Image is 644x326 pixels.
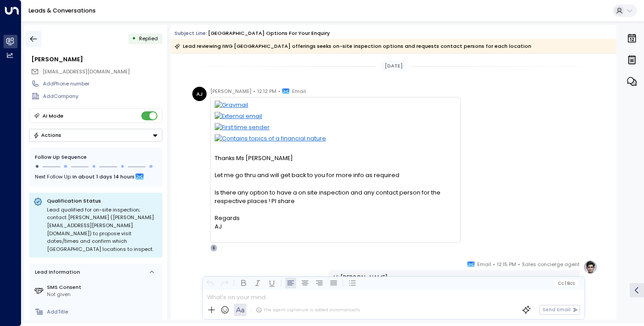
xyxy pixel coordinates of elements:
[558,281,575,286] span: Cc Bcc
[215,222,456,231] div: AJ
[215,134,456,145] img: Contains topics of a financial nature
[29,7,96,14] a: Leads & Conversations
[493,260,495,269] span: •
[42,111,64,120] div: AI Mode
[215,188,456,205] div: Is there any option to have a on site inspection and any contact person for the respective places...
[215,101,456,112] img: Graymail
[219,278,230,288] button: Redo
[208,30,330,37] div: [GEOGRAPHIC_DATA] options for your enquiry
[42,68,130,76] span: jagannathan65@gmail.com
[132,32,136,45] div: •
[42,68,130,75] span: [EMAIL_ADDRESS][DOMAIN_NAME]
[522,260,580,269] span: Sales concierge agent
[497,260,516,269] span: 12:15 PM
[192,87,207,101] div: AJ
[215,123,456,134] img: First time sender
[35,153,157,161] div: Follow Up Sequence
[174,42,531,51] div: Lead reviewing IWG [GEOGRAPHIC_DATA] offerings seeks on-site inspection options and requests cont...
[555,280,578,287] button: Cc|Bcc
[31,55,162,64] div: [PERSON_NAME]
[210,87,251,96] span: [PERSON_NAME]
[35,172,157,182] div: Next Follow Up:
[174,30,207,37] span: Subject Line:
[256,307,360,313] div: The agent signature is added automatically
[139,35,158,42] span: Replied
[47,291,159,298] div: Not given
[583,260,597,274] img: profile-logo.png
[253,87,255,96] span: •
[32,268,80,276] div: Lead Information
[257,87,276,96] span: 12:12 PM
[518,260,520,269] span: •
[205,278,216,288] button: Undo
[210,244,217,251] div: S
[47,197,158,204] p: Qualification Status
[215,214,456,222] div: Regards
[215,112,456,123] img: External email
[565,281,566,286] span: |
[278,87,280,96] span: •
[381,61,406,71] div: [DATE]
[43,93,162,100] div: AddCompany
[477,260,491,269] span: Email
[43,80,162,88] div: AddPhone number
[72,172,135,182] span: In about 1 days 14 hours
[215,154,456,162] div: Thanks Ms [PERSON_NAME]
[292,87,306,96] span: Email
[33,132,61,138] div: Actions
[29,129,162,142] button: Actions
[47,206,158,254] div: Lead qualified for on-site inspection; contact [PERSON_NAME] ([PERSON_NAME][EMAIL_ADDRESS][PERSON...
[47,308,159,316] div: AddTitle
[47,284,159,291] label: SMS Consent
[215,171,456,179] div: Let me go thru and will get back to you for more info as required
[29,129,162,142] div: Button group with a nested menu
